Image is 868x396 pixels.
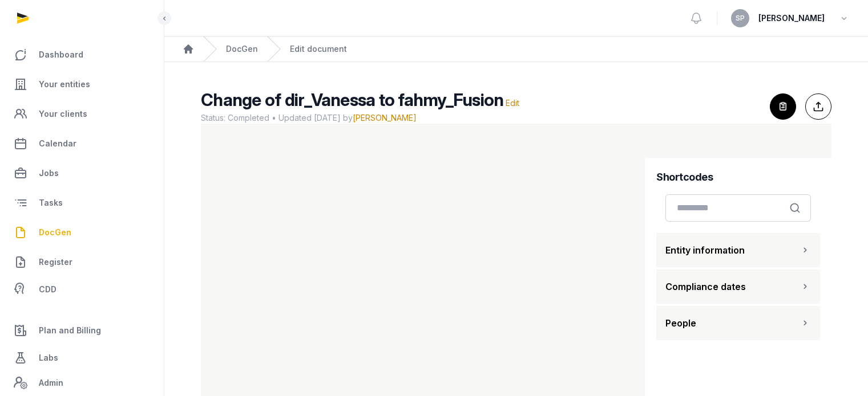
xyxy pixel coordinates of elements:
[226,43,258,55] a: DocGen
[9,317,155,344] a: Plan and Billing
[656,169,820,185] h4: Shortcodes
[9,160,155,187] a: Jobs
[39,376,63,390] span: Admin
[9,100,155,128] a: Your clients
[758,11,825,25] span: [PERSON_NAME]
[353,113,417,123] span: [PERSON_NAME]
[39,196,63,210] span: Tasks
[39,166,59,180] span: Jobs
[731,9,749,27] button: SP
[290,43,347,55] div: Edit document
[39,77,90,91] span: Your entities
[656,270,820,304] button: Compliance dates
[665,280,746,293] span: Compliance dates
[39,283,56,296] span: CDD
[736,15,745,22] span: SP
[506,98,519,108] span: Edit
[656,306,820,340] button: People
[9,71,155,98] a: Your entities
[656,233,820,267] button: Entity information
[164,36,868,62] nav: Breadcrumb
[201,112,761,124] span: Status: Completed • Updated [DATE] by
[9,130,155,157] a: Calendar
[201,89,503,110] span: Change of dir_Vanessa to fahmy_Fusion
[39,137,76,150] span: Calendar
[9,189,155,217] a: Tasks
[39,351,58,365] span: Labs
[9,248,155,276] a: Register
[39,48,83,62] span: Dashboard
[9,344,155,371] a: Labs
[39,107,87,121] span: Your clients
[9,41,155,68] a: Dashboard
[39,226,71,239] span: DocGen
[39,324,101,337] span: Plan and Billing
[665,316,696,330] span: People
[665,243,745,257] span: Entity information
[9,219,155,246] a: DocGen
[39,255,72,269] span: Register
[9,278,155,301] a: CDD
[9,371,155,394] a: Admin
